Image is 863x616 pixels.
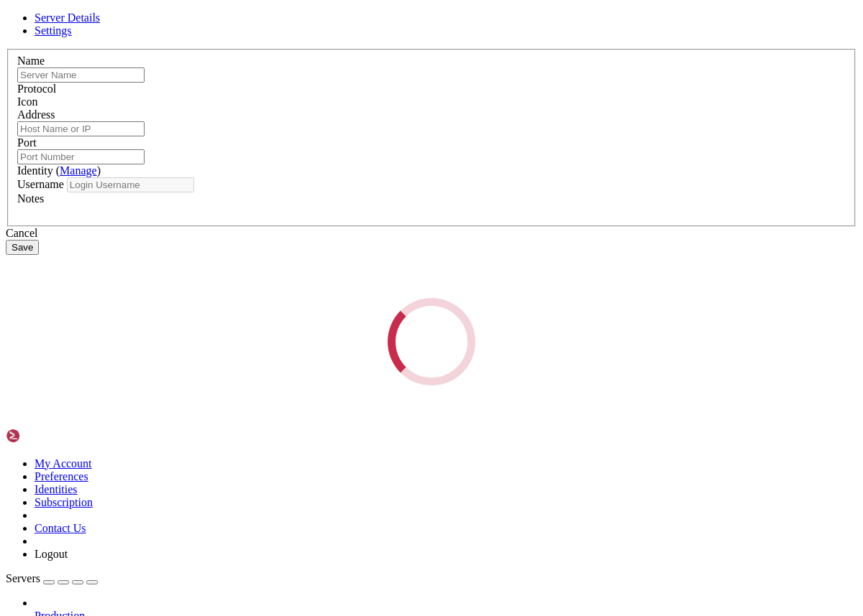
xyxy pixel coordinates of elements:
x-row: Access denied [6,6,675,18]
a: Contact Us [35,522,86,534]
button: Save [6,240,39,255]
img: Shellngn [6,429,88,443]
label: Port [17,136,37,149]
label: Notes [17,192,44,205]
a: Preferences [35,470,88,482]
input: Server Name [17,67,145,83]
input: Host Name or IP [17,121,145,136]
input: Login Username [67,177,194,192]
span: ( ) [56,164,101,177]
a: Server Details [35,11,100,24]
a: Servers [6,572,98,584]
div: Cancel [6,227,857,240]
label: Address [17,108,55,121]
div: (33, 1) [206,18,211,30]
a: Identities [35,483,78,495]
label: Name [17,55,45,67]
input: Port Number [17,149,145,164]
label: Username [17,178,64,190]
label: Identity [17,164,101,177]
label: Protocol [17,83,56,95]
a: Settings [35,24,72,37]
a: Manage [60,164,97,177]
a: Subscription [35,496,93,508]
x-row: root@[TECHNICAL_ID]'s password: [6,18,675,30]
label: Icon [17,95,37,108]
a: My Account [35,457,92,470]
a: Logout [35,548,68,560]
div: Loading... [371,281,493,402]
span: Servers [6,572,40,584]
